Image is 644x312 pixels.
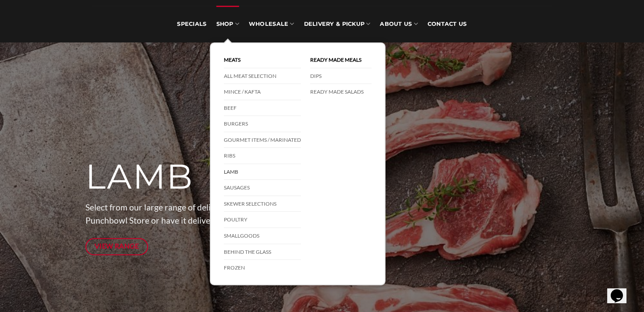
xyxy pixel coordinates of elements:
a: Burgers [224,116,301,132]
span: LAMB [85,156,194,198]
a: Ready Made Salads [310,84,372,100]
span: View Range [95,241,139,252]
a: Lamb [224,164,301,180]
a: Contact Us [428,6,467,42]
a: About Us [380,6,418,42]
a: Gourmet Items / Marinated [224,132,301,148]
iframe: chat widget [607,277,635,303]
a: Specials [177,6,206,42]
span: Select from our large range of delicious Order online & collect from our Punchbowl Store or have ... [85,202,368,226]
a: Behind The Glass [224,244,301,260]
a: Meats [224,52,301,68]
a: Beef [224,100,301,116]
a: SHOP [216,6,239,42]
a: Wholesale [249,6,294,42]
a: Skewer Selections [224,196,301,212]
a: Sausages [224,180,301,196]
a: Poultry [224,212,301,228]
a: Mince / Kafta [224,84,301,100]
a: Ribs [224,148,301,164]
a: Ready Made Meals [310,52,372,68]
a: DIPS [310,68,372,84]
a: Delivery & Pickup [304,6,371,42]
a: Smallgoods [224,228,301,244]
a: View Range [85,238,148,255]
a: All Meat Selection [224,68,301,84]
a: Frozen [224,260,301,276]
